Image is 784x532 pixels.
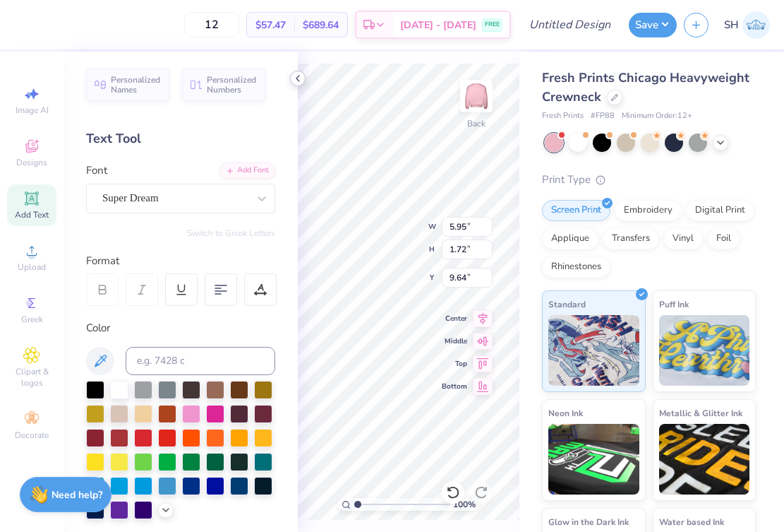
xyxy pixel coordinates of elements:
img: Sofia Hristidis [742,11,770,39]
span: Fresh Prints Chicago Heavyweight Crewneck [542,69,749,105]
span: Personalized Numbers [207,75,257,95]
div: Foil [707,228,740,249]
div: Add Font [219,162,275,179]
img: Puff Ink [659,315,750,386]
span: Fresh Prints [542,110,584,122]
span: $689.64 [303,18,339,32]
div: Rhinestones [542,256,610,278]
span: Water based Ink [659,514,724,529]
span: [DATE] - [DATE] [400,18,476,32]
div: Transfers [603,228,659,249]
span: Middle [442,336,467,346]
a: SH [724,11,770,39]
input: e.g. 7428 c [126,347,275,375]
span: Upload [18,261,46,273]
input: Untitled Design [518,11,622,39]
span: SH [724,17,739,33]
span: Personalized Names [111,75,161,95]
span: Glow in the Dark Ink [548,514,629,529]
span: Metallic & Glitter Ink [659,406,742,420]
span: Puff Ink [659,297,689,312]
div: Digital Print [686,200,754,221]
div: Print Type [542,172,756,188]
span: Decorate [15,430,49,441]
img: Standard [548,315,639,386]
span: # FP88 [591,110,615,122]
span: Standard [548,297,586,312]
span: Minimum Order: 12 + [622,110,692,122]
div: Text Tool [86,129,275,148]
span: Top [442,359,467,369]
div: Format [86,253,277,269]
div: Vinyl [663,228,703,249]
label: Font [86,162,107,179]
button: Save [629,13,677,37]
span: FREE [485,20,500,30]
span: Greek [21,314,43,325]
span: Neon Ink [548,406,583,420]
span: 100 % [453,498,476,511]
div: Back [467,117,486,130]
img: Back [462,82,490,110]
span: Designs [16,157,47,168]
button: Switch to Greek Letters [187,227,275,239]
span: Add Text [15,209,49,220]
span: Center [442,314,467,324]
div: Screen Print [542,200,610,221]
div: Color [86,320,275,336]
span: Clipart & logos [7,366,56,389]
div: Embroidery [615,200,682,221]
strong: Need help? [52,488,102,502]
span: Image AI [16,105,49,116]
img: Metallic & Glitter Ink [659,424,750,495]
span: $57.47 [255,18,286,32]
span: Bottom [442,382,467,391]
input: – – [184,12,239,37]
div: Applique [542,228,598,249]
img: Neon Ink [548,424,639,495]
